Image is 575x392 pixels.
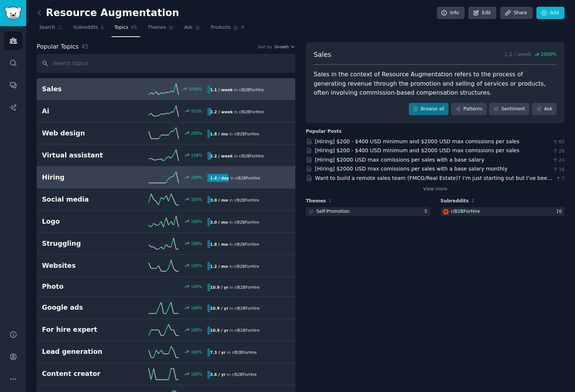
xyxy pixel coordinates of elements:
[234,198,259,202] span: r/ B2BForHire
[306,128,342,135] div: Popular Posts
[42,261,125,270] h2: Websites
[207,196,262,204] div: in
[188,86,202,92] div: 1000 %
[182,22,203,37] a: Ask
[425,208,430,215] div: 5
[443,209,448,214] img: B2BForHire
[207,218,262,226] div: in
[536,7,565,19] a: Add
[207,86,267,94] div: in
[42,347,125,356] h2: Lead generation
[504,50,557,59] p: 1.1 / week
[191,349,202,355] div: 100 %
[42,282,125,291] h2: Photo
[315,166,508,172] a: [Hiring] $2000 USD max comissions per sales with a base salary monthly
[37,100,295,122] a: Ai933%2.2 / weekin r/B2BForHire
[42,129,125,138] h2: Web design
[207,240,262,248] div: in
[314,50,331,59] span: Sales
[191,371,202,377] div: 100 %
[232,350,257,355] span: r/ B2BForHire
[208,22,247,37] a: Products0
[207,327,262,334] div: in
[37,7,179,19] h2: Resource Augmentation
[234,220,259,224] span: r/ B2BForHire
[42,217,125,226] h2: Logo
[37,341,295,363] a: Lead generation100%7.3 / yrin r/B2BForHire
[37,277,295,297] a: Photo100%10.9 / yrin r/B2BForHire
[468,7,496,19] a: Edit
[441,198,469,205] span: Subreddits
[37,233,295,255] a: Struggling100%1.8 / moin r/B2BForHire
[37,363,295,385] a: Content creator100%3.6 / yrin r/B2BForHire
[112,22,140,37] a: Topics45
[42,325,125,334] h2: For hire expert
[207,371,259,379] div: in
[42,369,125,379] h2: Content creator
[37,297,295,319] a: Google ads100%10.9 / yrin r/B2BForHire
[191,108,202,114] div: 933 %
[37,22,66,37] a: Search
[315,138,520,144] a: [Hiring] $200 - $400 USD minimum and $2000 USD max comissions per sales
[316,208,350,215] div: Self-Promotion
[235,176,260,180] span: r/ B2BForHire
[258,44,272,49] div: Sort by
[37,211,295,233] a: Logo100%3.0 / moin r/B2BForHire
[500,7,532,19] a: Share
[191,327,202,333] div: 100 %
[207,174,263,182] div: in
[148,24,166,31] span: Themes
[315,157,484,163] a: [Hiring] $2000 USD max comissions per sales with a base salary
[191,131,202,136] div: 200 %
[211,24,231,31] span: Products
[37,78,295,100] a: Sales1000%1.1 / weekin r/B2BForHire
[207,108,267,116] div: in
[191,219,202,224] div: 100 %
[232,372,257,377] span: r/ B2BForHire
[37,54,295,73] input: Search topics
[274,44,289,49] span: Growth
[207,262,262,270] div: in
[210,132,228,136] b: 1.8 / mo
[131,24,137,31] span: 45
[42,107,125,116] h2: Ai
[239,110,264,114] span: r/ B2BForHire
[191,305,202,310] div: 100 %
[37,255,295,277] a: Websites100%1.2 / moin r/B2BForHire
[423,186,447,193] a: View more
[210,328,228,333] b: 10.9 / yr
[441,207,565,217] a: B2BForHirer/B2BForHire16
[73,24,98,31] span: Subreddits
[37,189,295,211] a: Social media100%3.0 / moin r/B2BForHire
[210,285,228,290] b: 10.9 / yr
[207,152,267,160] div: in
[37,122,295,144] a: Web design200%1.8 / moin r/B2BForHire
[42,173,125,182] h2: Hiring
[210,306,228,310] b: 10.9 / yr
[4,7,22,20] img: GummySearch logo
[234,264,259,269] span: r/ B2BForHire
[42,195,125,204] h2: Social media
[306,198,326,205] span: Themes
[235,306,260,310] span: r/ B2BForHire
[552,139,565,146] span: 60
[210,264,228,269] b: 1.2 / mo
[306,207,430,217] a: Self-Promotion5
[191,284,202,289] div: 100 %
[42,303,125,312] h2: Google ads
[37,319,295,341] a: For hire expert100%10.9 / yrin r/B2BForHire
[235,328,260,333] span: r/ B2BForHire
[42,239,125,248] h2: Struggling
[234,132,259,136] span: r/ B2BForHire
[210,110,233,114] b: 2.2 / week
[101,24,104,31] span: 1
[207,349,259,356] div: in
[191,175,202,180] div: 109 %
[42,85,125,94] h2: Sales
[210,242,228,246] b: 1.8 / mo
[555,175,565,182] span: 7
[210,350,226,355] b: 7.3 / yr
[329,198,332,203] span: 1
[541,51,557,58] span: 1000 %
[471,198,474,203] span: 1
